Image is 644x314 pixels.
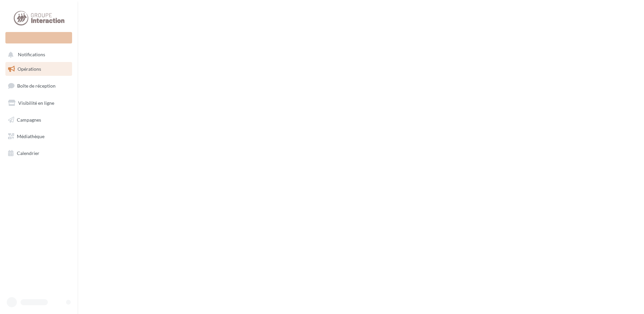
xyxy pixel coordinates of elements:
[5,32,72,43] div: Nouvelle campagne
[18,52,45,58] span: Notifications
[4,146,73,160] a: Calendrier
[17,83,56,89] span: Boîte de réception
[18,100,54,106] span: Visibilité en ligne
[4,78,73,93] a: Boîte de réception
[17,150,39,156] span: Calendrier
[18,66,41,72] span: Opérations
[4,129,73,144] a: Médiathèque
[4,62,73,76] a: Opérations
[17,133,44,139] span: Médiathèque
[4,96,73,110] a: Visibilité en ligne
[4,113,73,127] a: Campagnes
[17,117,41,122] span: Campagnes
